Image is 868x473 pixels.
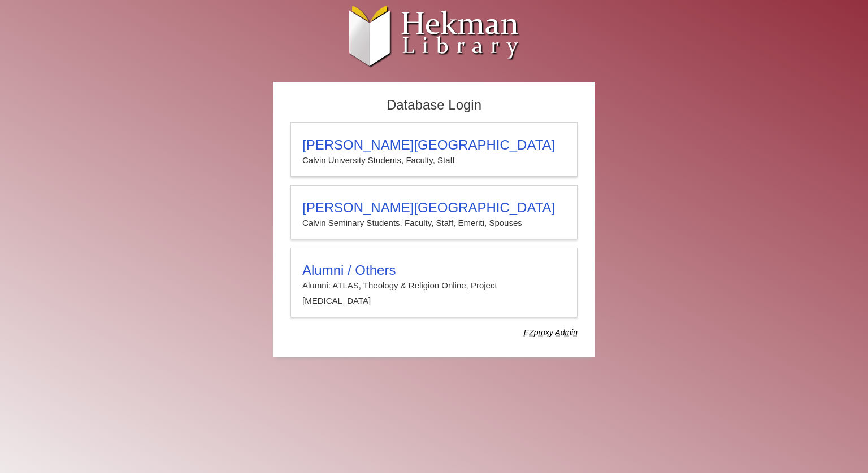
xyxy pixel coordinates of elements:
a: [PERSON_NAME][GEOGRAPHIC_DATA]Calvin University Students, Faculty, Staff [290,122,578,177]
p: Alumni: ATLAS, Theology & Religion Online, Project [MEDICAL_DATA] [302,278,566,308]
dfn: Use Alumni login [524,328,578,337]
h3: [PERSON_NAME][GEOGRAPHIC_DATA] [302,137,566,153]
p: Calvin University Students, Faculty, Staff [302,153,566,168]
p: Calvin Seminary Students, Faculty, Staff, Emeriti, Spouses [302,216,566,230]
h2: Database Login [285,94,583,117]
h3: [PERSON_NAME][GEOGRAPHIC_DATA] [302,200,566,216]
h3: Alumni / Others [302,262,566,278]
a: [PERSON_NAME][GEOGRAPHIC_DATA]Calvin Seminary Students, Faculty, Staff, Emeriti, Spouses [290,185,578,239]
summary: Alumni / OthersAlumni: ATLAS, Theology & Religion Online, Project [MEDICAL_DATA] [302,262,566,308]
